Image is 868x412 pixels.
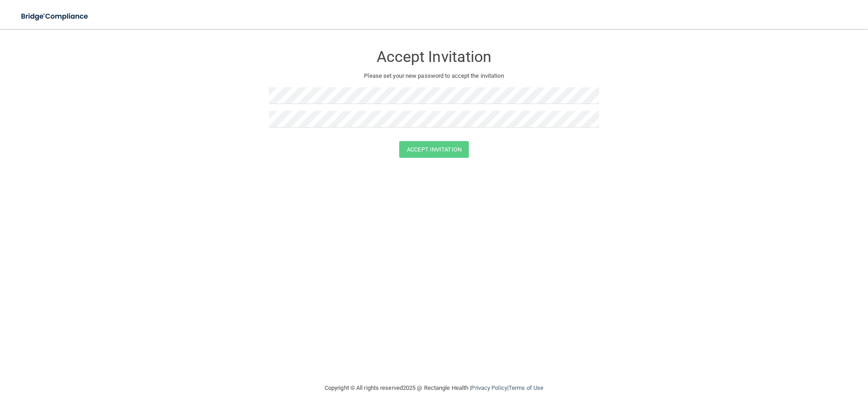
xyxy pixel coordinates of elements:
p: Please set your new password to accept the invitation [276,71,592,81]
a: Privacy Policy [471,384,507,391]
img: bridge_compliance_login_screen.278c3ca4.svg [14,7,97,26]
h3: Accept Invitation [269,48,599,65]
a: Terms of Use [509,384,543,391]
button: Accept Invitation [399,141,469,158]
iframe: Drift Widget Chat Controller [712,348,857,384]
div: Copyright © All rights reserved 2025 @ Rectangle Health | | [269,374,599,403]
